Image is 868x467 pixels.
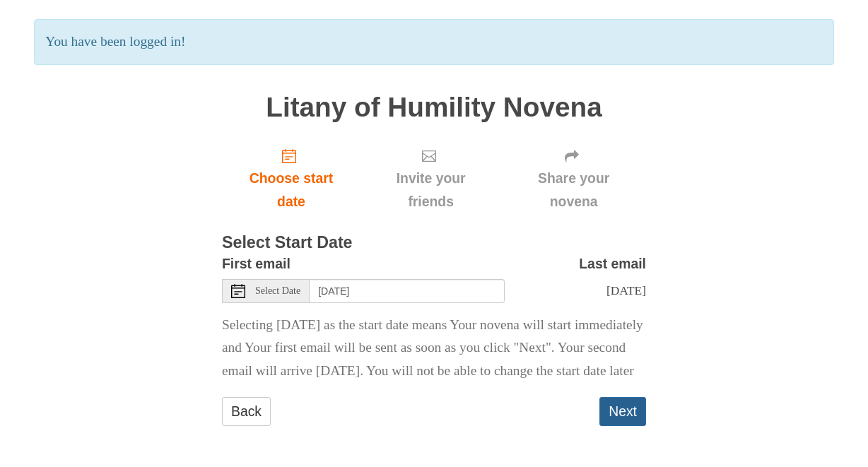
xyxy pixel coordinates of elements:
[360,136,501,220] div: Click "Next" to confirm your start date first.
[375,167,487,213] span: Invite your friends
[222,252,291,276] label: First email
[310,279,505,303] input: Use the arrow keys to pick a date
[606,283,646,297] span: [DATE]
[599,397,646,426] button: Next
[222,136,360,220] a: Choose start date
[34,19,833,65] p: You have been logged in!
[579,252,646,276] label: Last email
[255,286,300,296] span: Select Date
[222,314,646,384] p: Selecting [DATE] as the start date means Your novena will start immediately and Your first email ...
[515,167,632,213] span: Share your novena
[222,234,646,252] h3: Select Start Date
[501,136,646,220] div: Click "Next" to confirm your start date first.
[236,167,346,213] span: Choose start date
[222,397,271,426] a: Back
[222,93,646,123] h1: Litany of Humility Novena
